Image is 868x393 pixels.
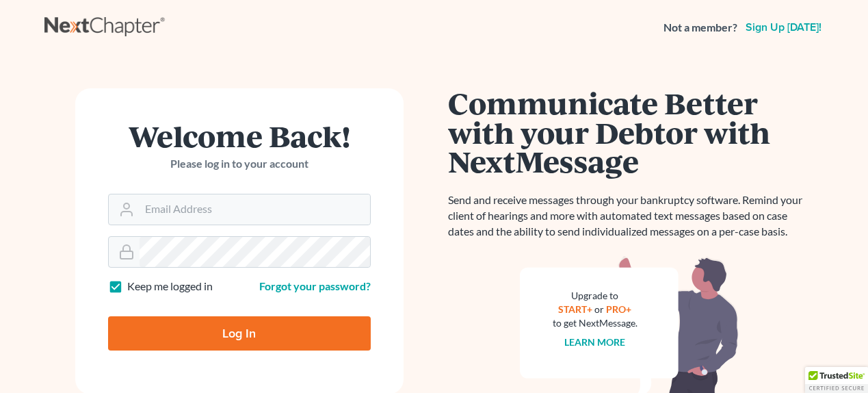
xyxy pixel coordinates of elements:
[553,289,637,303] div: Upgrade to
[805,367,868,393] div: TrustedSite Certified
[127,279,213,294] label: Keep me logged in
[553,316,637,330] div: to get NextMessage.
[606,303,631,315] a: PRO+
[259,279,371,292] a: Forgot your password?
[558,303,592,315] a: START+
[108,156,371,172] p: Please log in to your account
[108,121,371,151] h1: Welcome Back!
[743,22,824,33] a: Sign up [DATE]!
[140,194,370,225] input: Email Address
[594,303,604,315] span: or
[663,20,737,36] strong: Not a member?
[564,336,625,348] a: Learn more
[448,192,811,240] p: Send and receive messages through your bankruptcy software. Remind your client of hearings and mo...
[448,88,811,176] h1: Communicate Better with your Debtor with NextMessage
[108,316,371,351] input: Log In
